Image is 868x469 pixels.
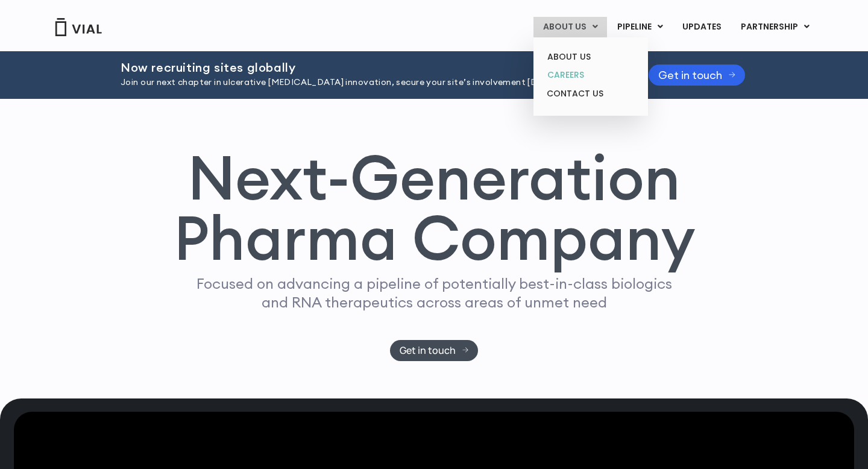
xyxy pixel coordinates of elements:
a: ABOUT US [538,48,643,66]
img: Vial Logo [54,18,102,36]
a: PARTNERSHIPMenu Toggle [731,17,819,37]
p: Join our next chapter in ulcerative [MEDICAL_DATA] innovation, secure your site’s involvement [DA... [121,76,618,89]
span: Get in touch [658,71,722,80]
p: Focused on advancing a pipeline of potentially best-in-class biologics and RNA therapeutics acros... [191,274,677,312]
span: Get in touch [400,346,456,355]
a: CONTACT US [538,84,643,104]
a: CAREERS [538,66,643,84]
a: Get in touch [649,65,745,86]
h1: Next-Generation Pharma Company [173,147,695,269]
a: Get in touch [390,340,479,361]
a: ABOUT USMenu Toggle [533,17,607,37]
a: PIPELINEMenu Toggle [608,17,672,37]
a: UPDATES [673,17,731,37]
h2: Now recruiting sites globally [121,61,618,74]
